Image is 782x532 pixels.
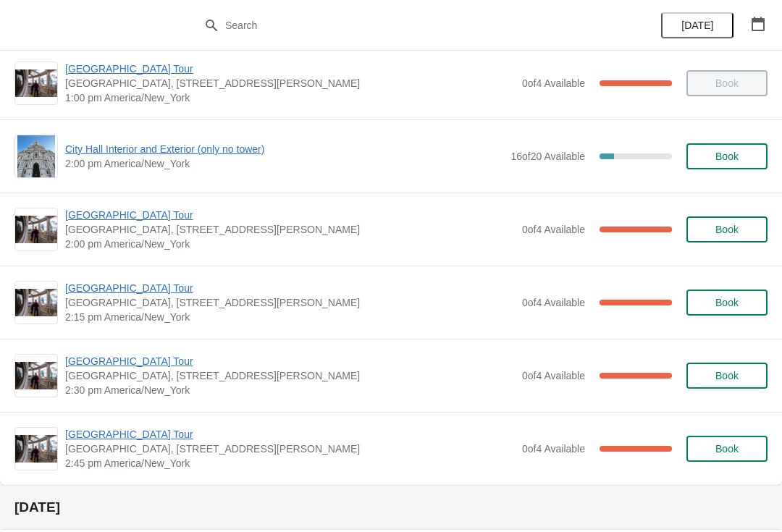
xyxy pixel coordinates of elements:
img: City Hall Tower Tour | City Hall Visitor Center, 1400 John F Kennedy Boulevard Suite 121, Philade... [15,216,57,244]
span: 16 of 20 Available [510,151,585,162]
span: [GEOGRAPHIC_DATA] Tour [65,281,515,295]
span: Book [715,443,739,455]
span: Book [715,297,739,308]
span: 2:00 pm America/New_York [65,237,515,251]
span: 2:00 pm America/New_York [65,156,503,171]
span: Book [715,224,739,235]
span: [GEOGRAPHIC_DATA], [STREET_ADDRESS][PERSON_NAME] [65,442,515,456]
img: City Hall Tower Tour | City Hall Visitor Center, 1400 John F Kennedy Boulevard Suite 121, Philade... [15,362,57,390]
span: [GEOGRAPHIC_DATA], [STREET_ADDRESS][PERSON_NAME] [65,76,515,90]
span: [GEOGRAPHIC_DATA] Tour [65,208,515,222]
h2: [DATE] [14,500,768,515]
img: City Hall Interior and Exterior (only no tower) | | 2:00 pm America/New_York [17,135,56,177]
img: City Hall Tower Tour | City Hall Visitor Center, 1400 John F Kennedy Boulevard Suite 121, Philade... [15,69,57,98]
span: [DATE] [681,20,713,31]
button: Book [686,363,768,389]
span: 0 of 4 Available [522,443,585,455]
span: [GEOGRAPHIC_DATA], [STREET_ADDRESS][PERSON_NAME] [65,222,515,237]
img: City Hall Tower Tour | City Hall Visitor Center, 1400 John F Kennedy Boulevard Suite 121, Philade... [15,289,57,317]
button: Book [686,216,768,242]
span: 2:15 pm America/New_York [65,310,515,324]
input: Search [224,12,586,38]
button: Book [686,436,768,462]
span: 1:00 pm America/New_York [65,90,515,105]
span: 0 of 4 Available [522,370,585,381]
img: City Hall Tower Tour | City Hall Visitor Center, 1400 John F Kennedy Boulevard Suite 121, Philade... [15,435,57,463]
span: [GEOGRAPHIC_DATA], [STREET_ADDRESS][PERSON_NAME] [65,295,515,310]
span: 0 of 4 Available [522,224,585,235]
button: Book [686,143,768,169]
span: [GEOGRAPHIC_DATA] Tour [65,427,515,442]
span: [GEOGRAPHIC_DATA], [STREET_ADDRESS][PERSON_NAME] [65,368,515,383]
span: [GEOGRAPHIC_DATA] Tour [65,354,515,368]
button: Book [686,290,768,316]
span: 2:45 pm America/New_York [65,456,515,470]
span: Book [715,151,739,162]
span: 0 of 4 Available [522,297,585,308]
span: [GEOGRAPHIC_DATA] Tour [65,62,515,76]
span: 2:30 pm America/New_York [65,383,515,397]
span: Book [715,370,739,381]
button: [DATE] [661,12,733,38]
span: City Hall Interior and Exterior (only no tower) [65,142,503,156]
span: 0 of 4 Available [522,77,585,89]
